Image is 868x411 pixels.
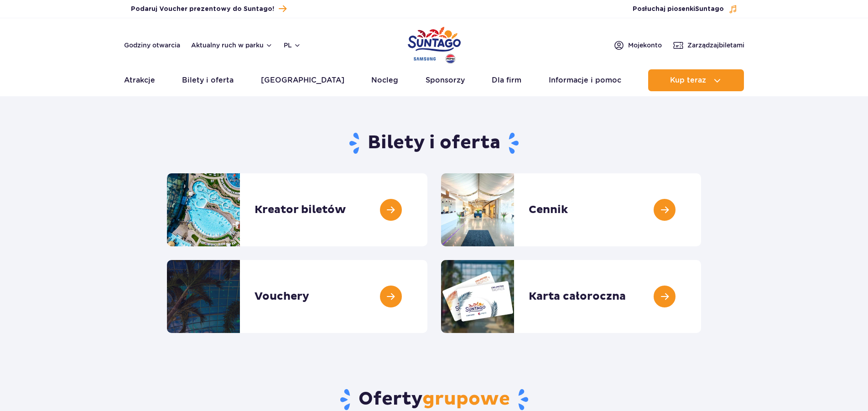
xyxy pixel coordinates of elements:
span: Posłuchaj piosenki [633,5,724,14]
a: Informacje i pomoc [549,69,621,91]
a: [GEOGRAPHIC_DATA] [261,69,344,91]
span: Zarządzaj biletami [687,41,744,50]
button: Aktualny ruch w parku [191,42,273,49]
a: Zarządzajbiletami [673,40,744,51]
a: Godziny otwarcia [124,41,180,50]
span: Suntago [695,6,724,12]
a: Sponsorzy [426,69,465,91]
a: Nocleg [371,69,398,91]
span: Kup teraz [670,76,706,84]
button: pl [284,41,301,50]
span: Moje konto [628,41,662,50]
h1: Bilety i oferta [167,131,701,155]
button: Kup teraz [648,69,744,91]
button: Posłuchaj piosenkiSuntago [633,5,738,14]
a: Bilety i oferta [182,69,234,91]
a: Dla firm [492,69,521,91]
a: Mojekonto [613,40,662,51]
span: Podaruj Voucher prezentowy do Suntago! [131,5,274,14]
span: grupowe [422,388,510,411]
a: Podaruj Voucher prezentowy do Suntago! [131,3,286,15]
a: Park of Poland [408,23,461,65]
a: Atrakcje [124,69,155,91]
